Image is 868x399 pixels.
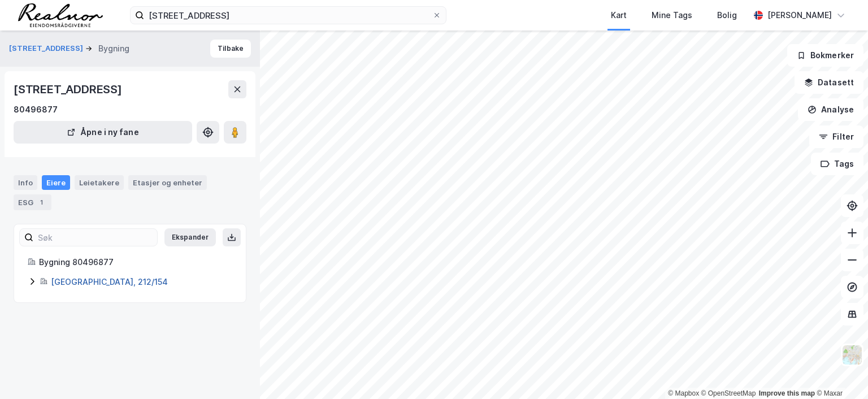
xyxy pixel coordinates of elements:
div: Leietakere [75,175,124,190]
button: Tags [811,153,863,175]
div: 1 [36,197,47,208]
div: Bolig [717,8,737,22]
button: Tilbake [210,40,251,58]
button: Ekspander [164,228,216,246]
div: Info [14,175,37,190]
img: realnor-logo.934646d98de889bb5806.png [18,3,103,27]
div: Eiere [42,175,70,190]
a: OpenStreetMap [701,389,756,397]
div: Bygning 80496877 [39,255,232,269]
a: Improve this map [759,389,815,397]
div: [STREET_ADDRESS] [14,80,124,98]
input: Søk på adresse, matrikkel, gårdeiere, leietakere eller personer [144,7,432,24]
input: Søk [33,229,157,246]
div: 80496877 [14,103,58,116]
div: ESG [14,194,51,210]
div: Mine Tags [652,8,692,22]
button: Datasett [795,71,863,94]
button: [STREET_ADDRESS] [9,43,85,54]
div: Bygning [98,42,129,55]
div: Kart [611,8,627,22]
div: Kontrollprogram for chat [811,345,868,399]
div: Etasjer og enheter [133,177,202,188]
iframe: Chat Widget [811,345,868,399]
img: Z [841,344,863,366]
a: Mapbox [668,389,699,397]
button: Analyse [798,98,863,121]
a: [GEOGRAPHIC_DATA], 212/154 [51,277,168,287]
button: Åpne i ny fane [14,121,192,144]
div: [PERSON_NAME] [767,8,832,22]
button: Filter [809,125,863,148]
button: Bokmerker [787,44,863,67]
